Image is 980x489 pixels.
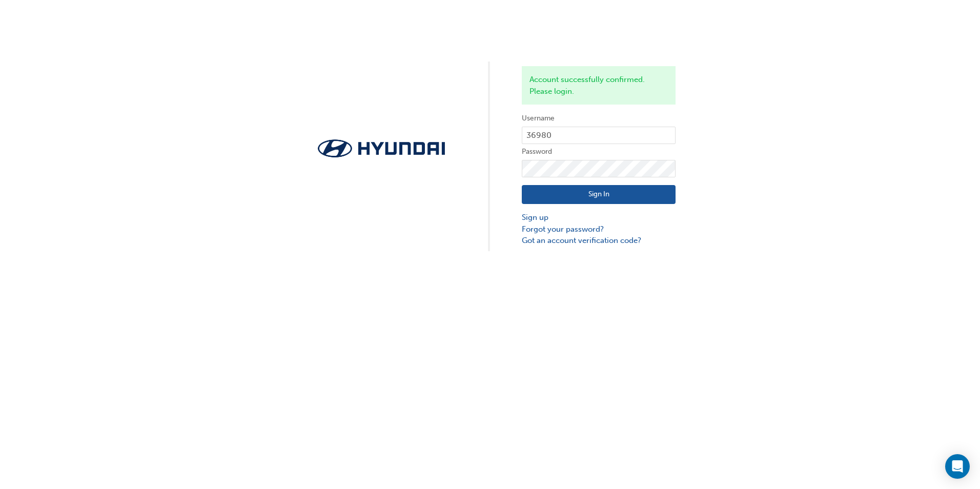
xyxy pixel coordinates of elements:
[522,112,676,125] label: Username
[522,66,676,105] div: Account successfully confirmed. Please login.
[522,127,676,144] input: Username
[522,185,676,205] button: Sign In
[522,235,676,247] a: Got an account verification code?
[945,454,970,479] div: Open Intercom Messenger
[304,136,458,160] img: Trak
[522,223,676,235] a: Forgot your password?
[522,146,676,158] label: Password
[522,212,676,223] a: Sign up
